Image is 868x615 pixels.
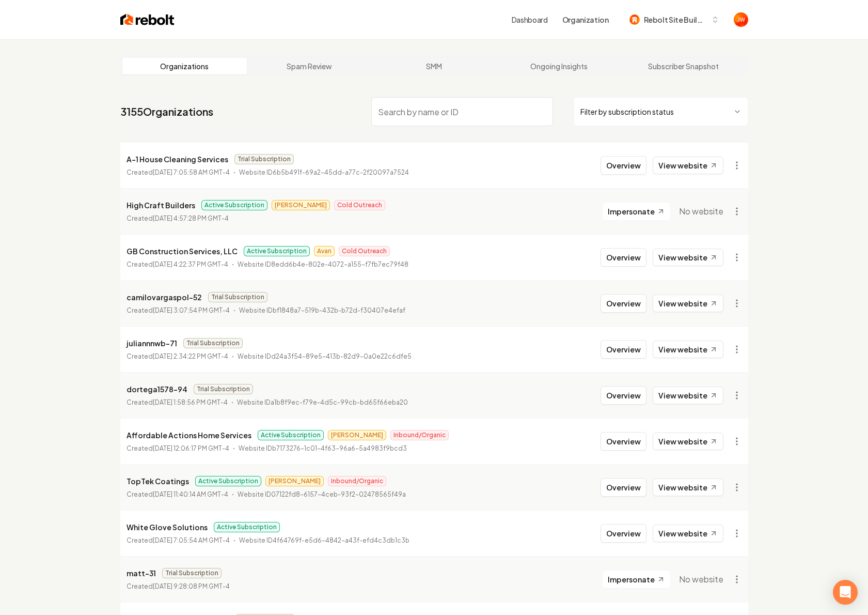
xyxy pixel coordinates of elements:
[601,156,646,175] button: Overview
[556,10,615,29] button: Organization
[653,479,723,496] a: View website
[629,14,640,25] img: Rebolt Site Builder
[602,570,671,589] button: Impersonate
[127,291,202,303] p: camilovargaspol-52
[153,582,230,590] time: [DATE] 9:28:08 PM GMT-4
[601,340,646,359] button: Overview
[653,157,723,174] a: View website
[608,574,655,585] span: Impersonate
[601,524,646,543] button: Overview
[239,535,409,546] p: Website ID 4f64769f-e5d6-4842-a43f-efd4c3db1c3b
[601,432,646,451] button: Overview
[265,476,324,486] span: [PERSON_NAME]
[127,429,251,441] p: Affordable Actions Home Services
[208,292,267,302] span: Trial Subscription
[127,337,177,349] p: juliannnwb-71
[653,433,723,450] a: View website
[239,443,407,454] p: Website ID b7173276-1c01-4f63-96a6-5a4983f9bcd3
[601,248,646,267] button: Overview
[238,259,408,270] p: Website ID 8edd6b4e-802e-4072-a155-f7fb7ec79f48
[153,352,228,360] time: [DATE] 2:34:22 PM GMT-4
[512,14,548,25] a: Dashboard
[238,351,412,362] p: Website ID d24a3f54-89e5-413b-82d9-0a0e22c6dfe5
[239,305,405,316] p: Website ID bf1848a7-519b-432b-b72d-f30407e4efaf
[153,536,230,544] time: [DATE] 7:05:54 AM GMT-4
[328,430,386,440] span: [PERSON_NAME]
[194,384,253,394] span: Trial Subscription
[214,522,280,532] span: Active Subscription
[127,167,230,178] p: Created
[653,525,723,542] a: View website
[734,12,748,27] img: John Williams
[372,58,497,74] a: SMM
[127,521,208,533] p: White Glove Solutions
[120,12,175,27] img: Rebolt Logo
[734,12,748,27] button: Open user button
[272,200,330,210] span: [PERSON_NAME]
[371,97,553,126] input: Search by name or ID
[239,167,409,178] p: Website ID 6b5b491f-69a2-45dd-a77c-2f20097a7524
[601,294,646,313] button: Overview
[653,387,723,404] a: View website
[602,202,671,221] button: Impersonate
[328,476,386,486] span: Inbound/Organic
[244,246,310,256] span: Active Subscription
[127,305,230,316] p: Created
[153,306,230,314] time: [DATE] 3:07:54 PM GMT-4
[153,168,230,176] time: [DATE] 7:05:58 AM GMT-4
[153,260,228,268] time: [DATE] 4:22:37 PM GMT-4
[127,383,187,395] p: dortega1578-94
[127,213,229,224] p: Created
[122,58,247,74] a: Organizations
[153,398,228,406] time: [DATE] 1:58:56 PM GMT-4
[833,580,858,605] div: Open Intercom Messenger
[153,214,229,222] time: [DATE] 4:57:28 PM GMT-4
[127,567,156,579] p: matt-31
[644,14,707,25] span: Rebolt Site Builder
[195,476,261,486] span: Active Subscription
[237,397,408,408] p: Website ID a1b8f9ec-f79e-4d5c-99cb-bd65f66eba20
[120,104,213,119] a: 3155Organizations
[127,245,238,257] p: GB Construction Services, LLC
[127,259,228,270] p: Created
[601,386,646,405] button: Overview
[621,58,746,74] a: Subscriber Snapshot
[653,249,723,266] a: View website
[258,430,324,440] span: Active Subscription
[127,475,189,487] p: TopTek Coatings
[247,58,372,74] a: Spam Review
[653,295,723,312] a: View website
[127,581,230,592] p: Created
[234,154,294,164] span: Trial Subscription
[238,489,406,500] p: Website ID 07122fd8-6157-4ceb-93f2-02478565f49a
[314,246,335,256] span: Avan
[679,573,723,586] span: No website
[201,200,267,210] span: Active Subscription
[608,206,655,217] span: Impersonate
[183,338,243,348] span: Trial Subscription
[153,490,228,498] time: [DATE] 11:40:14 AM GMT-4
[334,200,385,210] span: Cold Outreach
[127,153,228,165] p: A-1 House Cleaning Services
[496,58,621,74] a: Ongoing Insights
[153,444,229,452] time: [DATE] 12:06:17 PM GMT-4
[601,478,646,497] button: Overview
[127,351,228,362] p: Created
[653,341,723,358] a: View website
[127,199,195,211] p: High Craft Builders
[679,205,723,218] span: No website
[390,430,449,440] span: Inbound/Organic
[127,443,229,454] p: Created
[127,489,228,500] p: Created
[127,535,230,546] p: Created
[127,397,228,408] p: Created
[339,246,390,256] span: Cold Outreach
[162,568,222,578] span: Trial Subscription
